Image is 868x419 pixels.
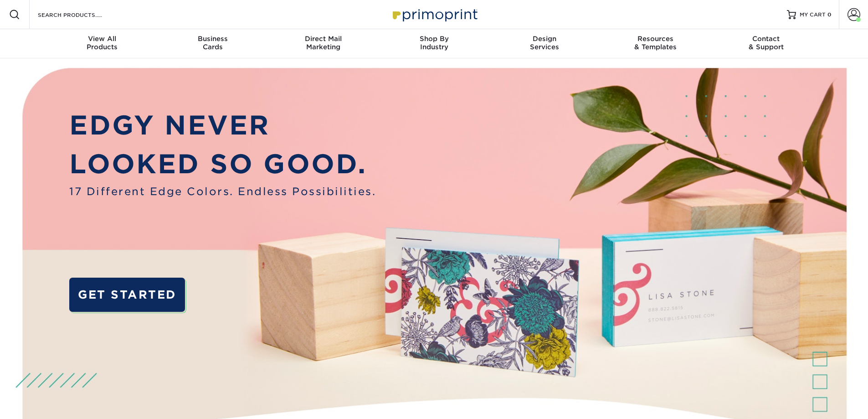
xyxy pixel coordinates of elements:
[69,145,376,184] p: LOOKED SO GOOD.
[37,9,126,20] input: SEARCH PRODUCTS.....
[379,35,489,51] div: Industry
[489,29,600,58] a: DesignServices
[69,184,376,199] span: 17 Different Edge Colors. Endless Possibilities.
[600,29,711,58] a: Resources& Templates
[800,11,826,19] span: MY CART
[157,35,268,43] span: Business
[389,5,480,24] img: Primoprint
[47,35,158,43] span: View All
[600,35,711,51] div: & Templates
[47,35,158,51] div: Products
[600,35,711,43] span: Resources
[47,29,158,58] a: View AllProducts
[69,106,376,145] p: EDGY NEVER
[711,35,822,43] span: Contact
[489,35,600,51] div: Services
[827,11,832,18] span: 0
[379,29,489,58] a: Shop ByIndustry
[379,35,489,43] span: Shop By
[268,35,379,51] div: Marketing
[157,35,268,51] div: Cards
[268,35,379,43] span: Direct Mail
[711,29,822,58] a: Contact& Support
[157,29,268,58] a: BusinessCards
[268,29,379,58] a: Direct MailMarketing
[489,35,600,43] span: Design
[711,35,822,51] div: & Support
[69,278,185,312] a: GET STARTED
